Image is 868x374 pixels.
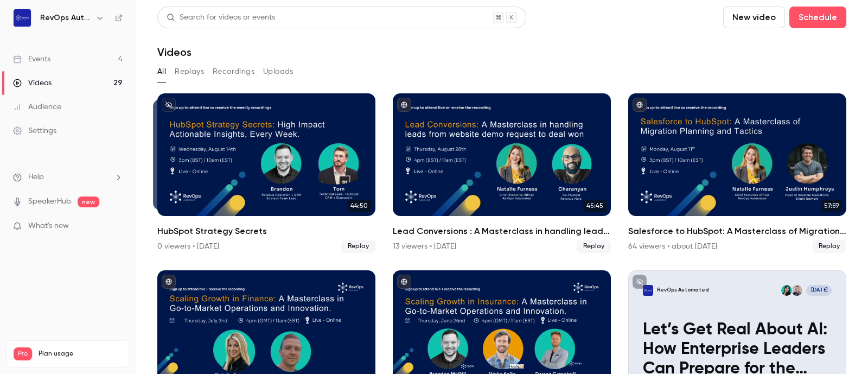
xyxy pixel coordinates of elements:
[39,350,122,358] span: Plan usage
[157,93,375,253] li: HubSpot Strategy Secrets
[13,78,52,88] div: Videos
[14,347,32,360] span: Pro
[643,285,654,296] img: Let’s Get Real About AI: How Enterprise Leaders Can Prepare for the Next Frontier
[577,240,611,253] span: Replay
[157,93,375,253] a: 44:5044:50HubSpot Strategy Secrets0 viewers • [DATE]Replay
[28,196,71,207] a: SpeakerHub
[633,98,647,112] button: published
[397,275,411,289] button: published
[628,241,717,252] div: 64 viewers • about [DATE]
[393,225,611,238] h2: Lead Conversions : A Masterclass in handling leads from website demo request to deal won - feat R...
[157,46,192,59] h1: Videos
[213,63,254,80] button: Recordings
[13,54,50,65] div: Events
[393,93,611,253] a: 45:45Lead Conversions : A Masterclass in handling leads from website demo request to deal won - f...
[806,285,832,296] span: [DATE]
[13,172,123,183] li: help-dropdown-opener
[157,225,375,238] h2: HubSpot Strategy Secrets
[14,9,31,27] img: RevOps Automated
[789,7,846,28] button: Schedule
[157,241,219,252] div: 0 viewers • [DATE]
[28,172,44,183] span: Help
[393,93,611,253] li: Lead Conversions : A Masterclass in handling leads from website demo request to deal won - feat R...
[812,240,846,253] span: Replay
[341,240,375,253] span: Replay
[263,63,293,80] button: Uploads
[175,63,204,80] button: Replays
[657,287,709,294] p: RevOps Automated
[162,275,176,289] button: published
[162,98,176,112] button: unpublished
[40,12,91,23] h6: RevOps Automated
[821,200,842,212] span: 57:59
[628,225,846,238] h2: Salesforce to HubSpot: A Masterclass of Migration Planning and Tactics
[78,196,99,207] span: new
[393,241,456,252] div: 13 viewers • [DATE]
[28,220,69,232] span: What's new
[628,93,846,253] li: Salesforce to HubSpot: A Masterclass of Migration Planning and Tactics
[397,98,411,112] button: published
[157,7,846,367] section: Videos
[347,200,371,212] span: 44:50
[167,12,275,23] div: Search for videos or events
[110,221,123,231] iframe: Noticeable Trigger
[13,102,61,112] div: Audience
[583,200,607,212] span: 45:45
[781,285,792,296] img: Mia-Jean Lee
[157,63,166,80] button: All
[633,275,647,289] button: unpublished
[723,7,785,28] button: New video
[628,93,846,253] a: 57:59Salesforce to HubSpot: A Masterclass of Migration Planning and Tactics64 viewers • about [DA...
[792,285,802,296] img: Dr Shannon J. Gregg
[13,125,56,136] div: Settings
